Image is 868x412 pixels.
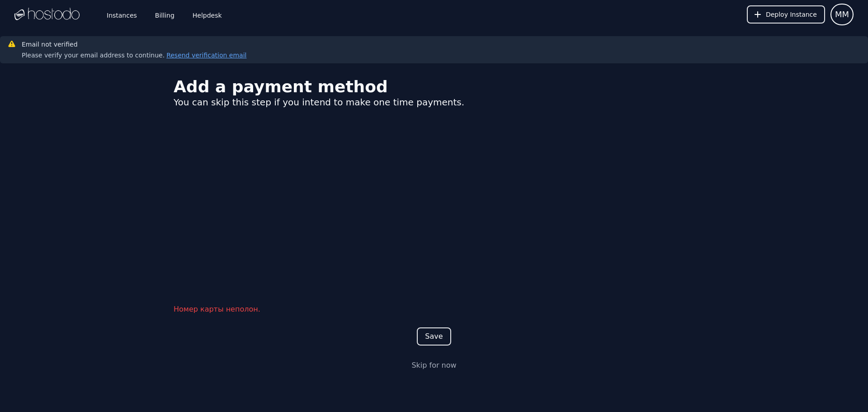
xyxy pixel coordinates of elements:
[174,96,694,109] div: You can skip this step if you intend to make one time payments.
[411,360,456,371] a: Skip for now
[830,4,854,25] button: User menu
[14,8,80,21] img: Logo
[747,5,825,24] button: Deploy Instance
[174,78,694,96] div: Add a payment method
[835,8,849,21] span: MM
[766,10,817,19] span: Deploy Instance
[165,51,246,60] button: Resend verification email
[417,327,451,346] button: Save
[174,302,694,317] div: Номер карты неполон.
[22,40,246,49] h3: Email not verified
[172,130,696,304] iframe: Защищенное окно для ввода платежных данных
[22,51,246,60] div: Please verify your email address to continue.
